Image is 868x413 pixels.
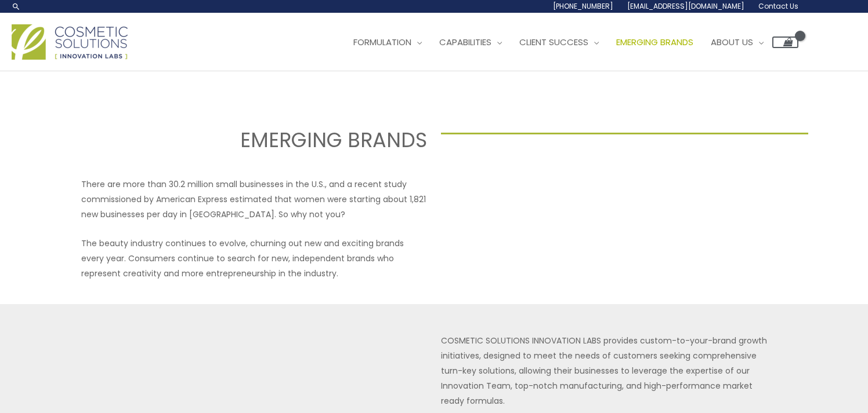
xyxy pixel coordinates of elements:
[353,36,411,48] span: Formulation
[12,24,128,60] img: Cosmetic Solutions Logo
[616,36,693,48] span: Emerging Brands
[511,25,607,60] a: Client Success
[12,2,21,11] a: Search icon link
[439,36,491,48] span: Capabilities
[627,1,744,11] span: [EMAIL_ADDRESS][DOMAIN_NAME]
[772,36,798,48] a: View Shopping Cart, empty
[60,127,427,153] h2: EMERGING BRANDS
[607,25,702,60] a: Emerging Brands
[345,25,431,60] a: Formulation
[81,236,427,281] p: The beauty industry continues to evolve, churning out new and exciting brands every year. Consume...
[336,25,798,60] nav: Site Navigation
[519,36,588,48] span: Client Success
[553,1,613,11] span: [PHONE_NUMBER]
[711,36,753,48] span: About Us
[81,177,427,222] p: There are more than 30.2 million small businesses in the U.S., and a recent study commissioned by...
[431,25,511,60] a: Capabilities
[702,25,772,60] a: About Us
[758,1,798,11] span: Contact Us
